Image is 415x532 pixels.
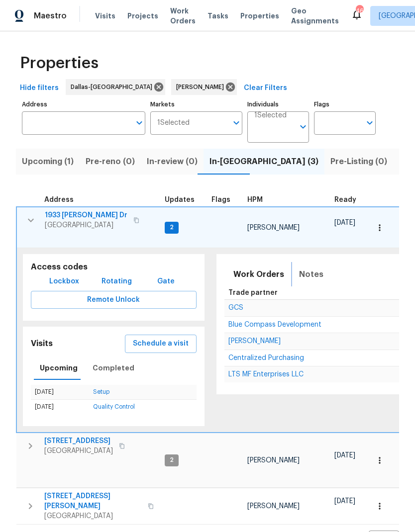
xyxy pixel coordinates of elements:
span: Pre-Listing (0) [330,155,387,169]
button: Schedule a visit [125,335,197,353]
button: Clear Filters [240,79,291,97]
span: [PERSON_NAME] [176,82,228,92]
button: Hide filters [16,79,63,97]
span: Gate [154,275,178,288]
span: 1933 [PERSON_NAME] Dr [45,210,127,220]
span: Ready [334,196,356,203]
button: Gate [150,272,182,291]
span: [DATE] [334,219,355,226]
span: Work Orders [170,6,196,26]
span: Pre-reno (0) [86,155,135,169]
span: Projects [127,11,158,21]
span: Schedule a visit [133,338,189,350]
button: Open [229,116,243,130]
label: Individuals [247,101,309,107]
span: 2 [166,456,178,464]
td: [DATE] [31,400,89,415]
div: 46 [356,6,363,16]
span: [PERSON_NAME] [247,457,300,464]
span: [PERSON_NAME] [228,338,281,345]
span: Tasks [207,12,228,19]
button: Open [363,116,377,130]
span: In-review (0) [147,155,198,169]
span: Lockbox [49,275,79,288]
span: Visits [95,11,115,21]
span: Trade partner [228,289,278,296]
span: HPM [247,196,263,203]
a: Blue Compass Development [228,322,321,328]
span: Upcoming [40,362,78,374]
span: [GEOGRAPHIC_DATA] [44,511,142,521]
span: [GEOGRAPHIC_DATA] [45,220,127,230]
span: GCS [228,304,243,311]
span: Blue Compass Development [228,321,321,328]
div: Dallas-[GEOGRAPHIC_DATA] [66,79,165,95]
h5: Visits [31,339,53,349]
a: Setup [93,389,109,395]
span: [STREET_ADDRESS] [44,436,113,446]
a: Quality Control [93,404,135,410]
button: Open [132,116,146,130]
span: Dallas-[GEOGRAPHIC_DATA] [71,82,156,92]
span: 1 Selected [157,119,190,127]
a: Centralized Purchasing [228,355,304,361]
span: Geo Assignments [291,6,339,26]
span: LTS MF Enterprises LLC [228,371,304,378]
span: 2 [166,223,178,232]
span: [PERSON_NAME] [247,224,300,231]
span: Address [44,196,74,203]
span: Upcoming (1) [22,155,74,169]
span: Completed [93,362,134,374]
span: Remote Unlock [39,294,189,306]
span: [STREET_ADDRESS][PERSON_NAME] [44,491,142,511]
button: Remote Unlock [31,291,197,309]
span: Work Orders [233,267,284,281]
label: Markets [150,101,243,107]
span: [DATE] [334,452,355,459]
a: GCS [228,305,243,311]
span: Updates [165,196,195,203]
span: In-[GEOGRAPHIC_DATA] (3) [209,155,318,169]
label: Flags [314,101,376,107]
span: Flags [211,196,230,203]
span: Centralized Purchasing [228,355,304,361]
span: [GEOGRAPHIC_DATA] [44,446,113,456]
span: Properties [240,11,279,21]
span: [DATE] [334,498,355,505]
span: Hide filters [20,82,59,94]
button: Rotating [98,272,136,291]
div: Earliest renovation start date (first business day after COE or Checkout) [334,196,365,203]
td: [DATE] [31,385,89,400]
button: Open [296,120,310,134]
span: [PERSON_NAME] [247,503,300,510]
span: Maestro [34,11,67,21]
div: [PERSON_NAME] [171,79,237,95]
span: Clear Filters [244,82,287,94]
button: Lockbox [45,272,83,291]
a: LTS MF Enterprises LLC [228,371,304,377]
span: Notes [299,267,323,281]
span: Properties [20,58,99,68]
h5: Access codes [31,262,197,272]
a: [PERSON_NAME] [228,338,281,344]
label: Address [22,101,145,107]
span: 1 Selected [254,111,287,120]
span: Rotating [102,275,132,288]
